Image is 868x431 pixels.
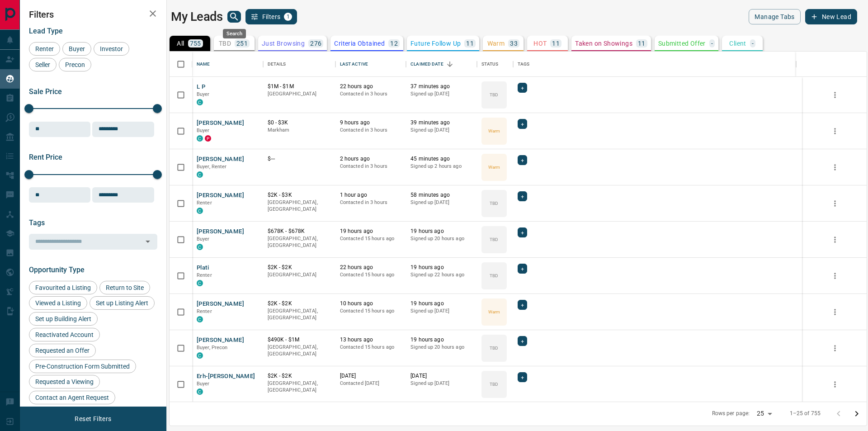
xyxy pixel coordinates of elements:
p: Signed up [DATE] [410,308,472,315]
div: condos.ca [197,352,203,359]
button: Go to next page [848,405,866,423]
span: Opportunity Type [29,265,85,274]
div: Reactivated Account [29,328,100,341]
p: Contacted in 3 hours [340,90,402,98]
span: Set up Building Alert [32,315,94,322]
button: Reset Filters [69,411,117,426]
div: condos.ca [197,244,203,250]
div: Status [477,52,513,77]
button: [PERSON_NAME] [197,300,244,308]
p: TBD [490,91,498,98]
p: 13 hours ago [340,336,402,344]
div: Search [223,29,246,38]
div: Last Active [340,52,368,77]
p: HOT [533,40,547,47]
span: Return to Site [103,284,147,291]
div: + [518,336,527,346]
span: + [521,192,524,201]
p: 1–25 of 755 [790,410,821,417]
span: + [521,228,524,237]
p: Just Browsing [262,40,305,47]
button: more [828,269,842,283]
span: Sale Price [29,87,62,96]
p: 58 minutes ago [410,191,472,199]
p: [DATE] [340,372,402,380]
p: Markham [268,127,331,134]
div: Contact an Agent Request [29,391,115,404]
p: 22 hours ago [340,83,402,90]
p: Submitted Offer [658,40,706,47]
div: Status [481,52,499,77]
p: Contacted in 3 hours [340,127,402,134]
div: Set up Listing Alert [90,296,155,310]
div: Details [263,52,335,77]
div: Set up Building Alert [29,312,98,326]
p: 10 hours ago [340,300,402,308]
p: TBD [490,236,498,243]
p: 19 hours ago [410,336,472,344]
p: [GEOGRAPHIC_DATA], [GEOGRAPHIC_DATA] [268,308,331,322]
h2: Filters [29,9,157,20]
p: 2 hours ago [340,155,402,163]
p: All [177,40,184,47]
button: Erh-[PERSON_NAME] [197,372,255,381]
p: Warm [488,308,500,315]
span: Buyer [197,91,210,97]
span: Renter [197,200,212,206]
div: + [518,300,527,310]
button: L P [197,83,205,91]
span: Buyer [197,381,210,387]
div: Requested an Offer [29,344,96,357]
div: + [518,264,527,274]
button: more [828,378,842,391]
span: + [521,119,524,128]
p: 251 [236,40,248,47]
span: Lead Type [29,27,63,35]
div: Requested a Viewing [29,375,100,388]
div: + [518,227,527,237]
p: Signed up 20 hours ago [410,235,472,242]
span: Seller [32,61,53,68]
div: Buyer [62,42,91,56]
span: Investor [97,45,126,52]
p: 11 [638,40,646,47]
button: Plati [197,264,209,272]
p: Warm [487,40,505,47]
p: $678K - $678K [268,227,331,235]
span: Tags [29,218,45,227]
p: Contacted in 3 hours [340,199,402,206]
div: condos.ca [197,208,203,214]
button: Filters1 [245,9,297,24]
div: condos.ca [197,388,203,395]
p: 19 hours ago [340,227,402,235]
div: Claimed Date [406,52,477,77]
span: Buyer [197,236,210,242]
p: 1 hour ago [340,191,402,199]
p: Contacted in 3 hours [340,163,402,170]
button: [PERSON_NAME] [197,119,244,128]
div: Claimed Date [410,52,443,77]
span: Buyer [66,45,88,52]
p: Signed up 20 hours ago [410,344,472,351]
span: + [521,336,524,346]
div: Details [268,52,286,77]
p: Signed up 22 hours ago [410,271,472,279]
div: 25 [753,407,775,420]
p: Contacted 15 hours ago [340,308,402,315]
p: $490K - $1M [268,336,331,344]
button: New Lead [805,9,857,24]
button: Manage Tabs [749,9,800,24]
button: more [828,305,842,319]
button: [PERSON_NAME] [197,227,244,236]
div: Renter [29,42,60,56]
button: more [828,233,842,246]
span: Viewed a Listing [32,299,84,307]
span: Reactivated Account [32,331,97,338]
div: condos.ca [197,280,203,286]
p: Contacted 15 hours ago [340,344,402,351]
p: 12 [390,40,398,47]
span: Requested an Offer [32,347,93,354]
p: $2K - $2K [268,300,331,308]
p: 19 hours ago [410,264,472,271]
p: Future Follow Up [410,40,461,47]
